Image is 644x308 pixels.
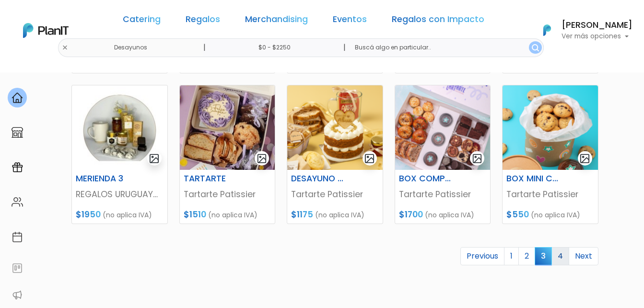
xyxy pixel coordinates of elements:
[245,15,308,27] a: Merchandising
[12,289,23,301] img: partners-52edf745621dab592f3b2c58e3bca9d71375a7ef29c3b500c9f145b62cc070d4.svg
[12,262,23,274] img: feedback-78b5a0c8f98aac82b08bfc38622c3050aee476f2c9584af64705fc4e61158814.svg
[425,210,474,220] span: (no aplica IVA)
[287,85,383,170] img: thumb_ChatGPT_Image_7_jul_2025__11_03_10.png
[531,210,580,220] span: (no aplica IVA)
[364,153,375,164] img: gallery-light
[76,209,101,220] span: $1950
[208,210,258,220] span: (no aplica IVA)
[12,231,23,243] img: calendar-87d922413cdce8b2cf7b7f5f62616a5cf9e4887200fb71536465627b3292af00.svg
[535,247,552,265] span: 3
[504,247,519,265] a: 1
[71,85,168,224] a: gallery-light MERIENDA 3 REGALOS URUGUAYOS $1950 (no aplica IVA)
[537,20,558,41] img: PlanIt Logo
[184,209,206,220] span: $1510
[562,21,632,30] h6: [PERSON_NAME]
[395,85,491,224] a: gallery-light BOX COMPARTIR Tartarte Patissier $1700 (no aplica IVA)
[503,85,598,170] img: thumb_ChatGPT_Image_7_jul_2025__11_43_49.png
[333,15,367,27] a: Eventos
[399,209,423,220] span: $1700
[12,127,23,138] img: marketplace-4ceaa7011d94191e9ded77b95e3339b90024bf715f7c57f8cf31f2d8c509eaba.svg
[179,85,276,224] a: gallery-light TARTARTE Tartarte Patissier $1510 (no aplica IVA)
[291,188,379,201] p: Tartarte Patissier
[72,85,167,170] img: thumb_2000___2000-Photoroom_-_2025-06-03T111757.450.jpg
[149,153,160,164] img: gallery-light
[12,196,23,208] img: people-662611757002400ad9ed0e3c099ab2801c6687ba6c219adb57efc949bc21e19d.svg
[531,18,632,43] button: PlanIt Logo [PERSON_NAME] Ver más opciones
[203,42,206,53] p: |
[285,174,351,184] h6: DESAYUNO COQUETTE
[395,85,491,170] img: thumb_1000198675.jpg
[393,174,459,184] h6: BOX COMPARTIR
[62,45,68,51] img: close-6986928ebcb1d6c9903e3b54e860dbc4d054630f23adef3a32610726dff6a82b.svg
[180,85,275,170] img: thumb_E546A359-508B-4B17-94E1-5C42CA27F89A.jpeg
[103,210,152,220] span: (no aplica IVA)
[343,42,346,53] p: |
[399,188,487,201] p: Tartarte Patissier
[12,92,23,104] img: home-e721727adea9d79c4d83392d1f703f7f8bce08238fde08b1acbfd93340b81755.svg
[347,38,543,57] input: Buscá algo en particular..
[472,153,483,164] img: gallery-light
[76,188,164,201] p: REGALOS URUGUAYOS
[506,188,594,201] p: Tartarte Patissier
[70,174,136,184] h6: MERIENDA 3
[569,247,598,265] a: Next
[501,174,567,184] h6: BOX MINI COOKIES
[184,188,271,201] p: Tartarte Patissier
[562,33,632,40] p: Ver más opciones
[518,247,535,265] a: 2
[123,15,161,27] a: Catering
[502,85,598,224] a: gallery-light BOX MINI COOKIES Tartarte Patissier $550 (no aplica IVA)
[12,162,23,173] img: campaigns-02234683943229c281be62815700db0a1741e53638e28bf9629b52c665b00959.svg
[460,247,504,265] a: Previous
[287,85,383,224] a: gallery-light DESAYUNO COQUETTE Tartarte Patissier $1175 (no aplica IVA)
[392,15,484,27] a: Regalos con Impacto
[186,15,220,27] a: Regalos
[579,153,590,164] img: gallery-light
[291,209,313,220] span: $1175
[315,210,364,220] span: (no aplica IVA)
[257,153,268,164] img: gallery-light
[49,9,138,28] div: ¿Necesitás ayuda?
[551,247,569,265] a: 4
[178,174,244,184] h6: TARTARTE
[506,209,529,220] span: $550
[532,44,539,51] img: search_button-432b6d5273f82d61273b3651a40e1bd1b912527efae98b1b7a1b2c0702e16a8d.svg
[23,23,69,38] img: PlanIt Logo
